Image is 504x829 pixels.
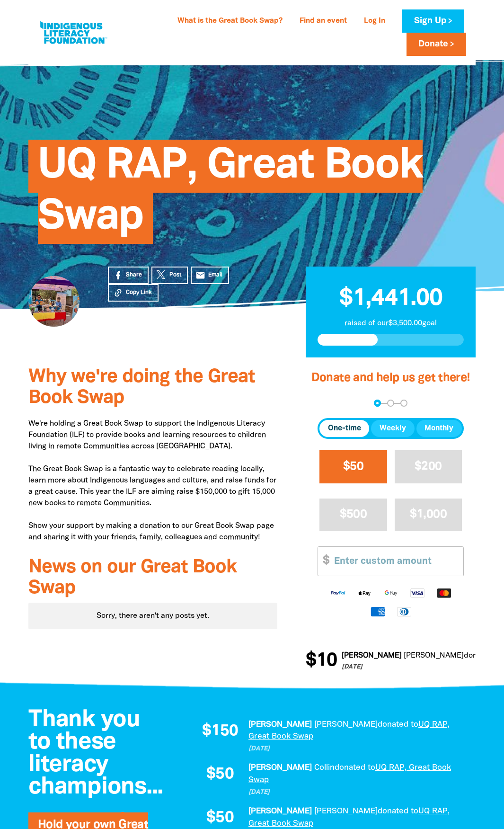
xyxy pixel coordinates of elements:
button: $50 [319,450,387,483]
span: $10 [305,651,336,670]
span: Monthly [424,423,453,434]
img: Google Pay logo [378,588,404,598]
a: Post [151,267,188,284]
h3: News on our Great Book Swap [28,557,277,599]
img: Diners Club logo [391,606,417,617]
span: $150 [202,723,239,740]
span: donated to [463,652,501,659]
span: Weekly [380,423,406,434]
button: $200 [395,450,462,483]
img: Visa logo [404,588,431,598]
a: Share [108,267,149,284]
img: American Express logo [364,606,391,617]
div: Sorry, there aren't any posts yet. [28,603,277,629]
span: $200 [415,461,442,472]
button: $1,000 [395,499,462,531]
a: What is the Great Book Swap? [172,14,288,29]
em: [PERSON_NAME] [314,721,378,728]
em: [PERSON_NAME] [403,652,463,659]
span: Copy Link [126,288,152,297]
span: Email [208,271,222,279]
span: donated to [378,808,418,815]
p: [DATE] [248,788,466,797]
img: Apple Pay logo [351,588,378,598]
button: Copy Link [108,284,159,302]
em: Collin [314,764,335,771]
span: $1,441.00 [339,288,442,310]
div: Donation stream [306,646,476,676]
span: UQ RAP, Great Book Swap [38,147,423,244]
input: Enter custom amount [327,547,463,576]
span: Why we're doing the Great Book Swap [28,368,255,407]
a: Log In [358,14,391,29]
span: Post [169,271,181,279]
em: [PERSON_NAME] [248,808,312,815]
a: UQ RAP, Great Book Swap [248,764,451,784]
p: [DATE] [248,744,466,754]
a: UQ RAP, Great Book Swap [248,808,450,827]
a: Find an event [294,14,353,29]
a: Donate [407,33,466,56]
button: Monthly [416,420,462,437]
em: [PERSON_NAME] [248,721,312,728]
img: Mastercard logo [431,588,457,598]
span: $500 [340,509,367,520]
div: Donation frequency [318,418,464,439]
button: Navigate to step 2 of 3 to enter your details [387,400,394,407]
span: Thank you to these literacy champions... [28,709,163,799]
span: $50 [206,810,233,826]
span: donated to [378,721,418,728]
span: $ [318,547,329,576]
img: Paypal logo [325,588,351,598]
a: emailEmail [191,267,230,284]
button: Navigate to step 3 of 3 to enter your payment details [400,400,407,407]
button: Navigate to step 1 of 3 to enter your donation amount [374,400,381,407]
button: Weekly [371,420,414,437]
span: donated to [335,764,375,771]
i: email [195,270,205,280]
button: $500 [319,499,387,531]
span: One-time [328,423,361,434]
span: Share [126,271,142,279]
span: $50 [206,767,233,783]
p: We're holding a Great Book Swap to support the Indigenous Literacy Foundation (ILF) to provide bo... [28,418,277,543]
span: Donate and help us get there! [311,373,470,383]
div: Available payment methods [318,580,464,624]
button: One-time [319,420,369,437]
span: $50 [343,461,363,472]
span: $1,000 [410,509,447,520]
em: [PERSON_NAME] [341,652,401,659]
a: Sign Up [402,9,464,33]
p: raised of our $3,500.00 goal [318,318,464,329]
em: [PERSON_NAME] [248,764,312,771]
div: Paginated content [28,603,277,629]
em: [PERSON_NAME] [314,808,378,815]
